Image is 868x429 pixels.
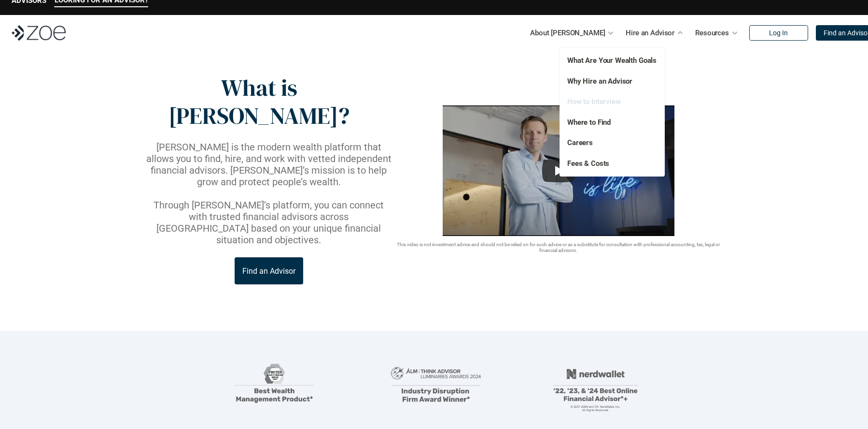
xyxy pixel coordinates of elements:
[242,266,295,276] p: Find an Advisor
[144,141,393,188] p: [PERSON_NAME] is the modern wealth platform that allows you to find, hire, and work with vetted i...
[626,26,674,40] p: Hire an Advisor
[530,26,605,40] p: About [PERSON_NAME]
[695,26,729,40] p: Resources
[567,56,657,65] a: What Are Your Wealth Goals
[567,118,611,127] a: Where to Find
[144,199,393,246] p: Through [PERSON_NAME]’s platform, you can connect with trusted financial advisors across [GEOGRAP...
[144,74,374,130] p: What is [PERSON_NAME]?
[749,25,808,41] a: Log In
[542,159,575,182] button: Play
[393,242,724,253] p: This video is not investment advice and should not be relied on for such advice or as a substitut...
[567,77,632,86] a: Why Hire an Advisor
[235,257,303,284] a: Find an Advisor
[567,138,593,147] a: Careers
[443,105,674,236] img: sddefault.webp
[567,97,621,106] a: How to Interview
[567,159,609,168] a: Fees & Costs
[769,29,788,37] p: Log In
